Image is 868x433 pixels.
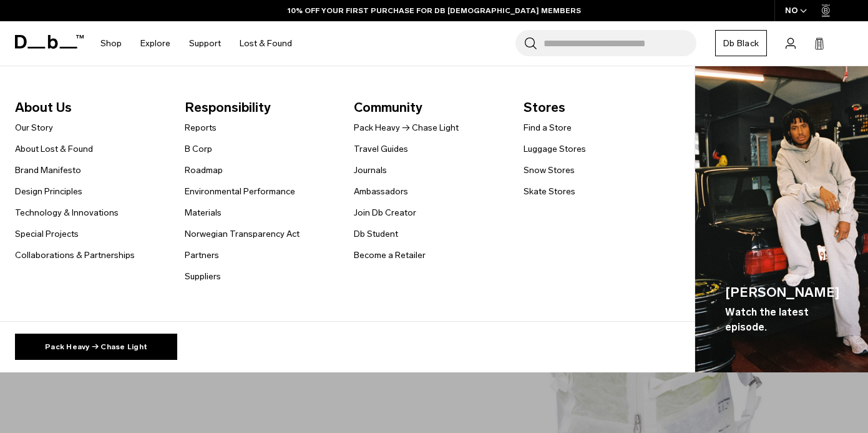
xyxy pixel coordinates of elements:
a: Db Black [715,30,767,56]
img: Db [695,66,868,373]
a: 10% OFF YOUR FIRST PURCHASE FOR DB [DEMOGRAPHIC_DATA] MEMBERS [288,5,581,16]
a: Special Projects [15,227,79,241]
a: Lost & Found [240,21,292,66]
a: Find a Store [524,121,572,134]
a: Pack Heavy → Chase Light [354,121,459,134]
a: Roadmap [185,164,223,177]
a: Materials [185,206,222,219]
a: Shop [100,21,122,66]
a: Suppliers [185,270,221,283]
a: Norwegian Transparency Act [185,227,300,241]
a: Collaborations & Partnerships [15,249,135,262]
span: About Us [15,97,165,117]
a: Snow Stores [524,164,575,177]
a: Explore [140,21,170,66]
span: [PERSON_NAME] [725,282,840,302]
nav: Main Navigation [91,21,301,66]
a: Support [189,21,221,66]
a: [PERSON_NAME] Watch the latest episode. Db [695,66,868,373]
a: Environmental Performance [185,185,295,198]
a: Partners [185,249,219,262]
a: Skate Stores [524,185,575,198]
a: Travel Guides [354,142,408,156]
a: Luggage Stores [524,142,586,156]
a: Db Student [354,227,398,241]
a: Brand Manifesto [15,164,81,177]
span: Community [354,97,504,117]
a: B Corp [185,142,212,156]
a: Become a Retailer [354,249,426,262]
span: Responsibility [185,97,334,117]
a: Journals [354,164,387,177]
a: About Lost & Found [15,142,93,156]
a: Pack Heavy → Chase Light [15,334,177,360]
a: Reports [185,121,217,134]
span: Stores [524,97,673,117]
a: Join Db Creator [354,206,416,219]
span: Watch the latest episode. [725,305,840,335]
a: Our Story [15,121,53,134]
a: Technology & Innovations [15,206,119,219]
a: Design Principles [15,185,82,198]
a: Ambassadors [354,185,408,198]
